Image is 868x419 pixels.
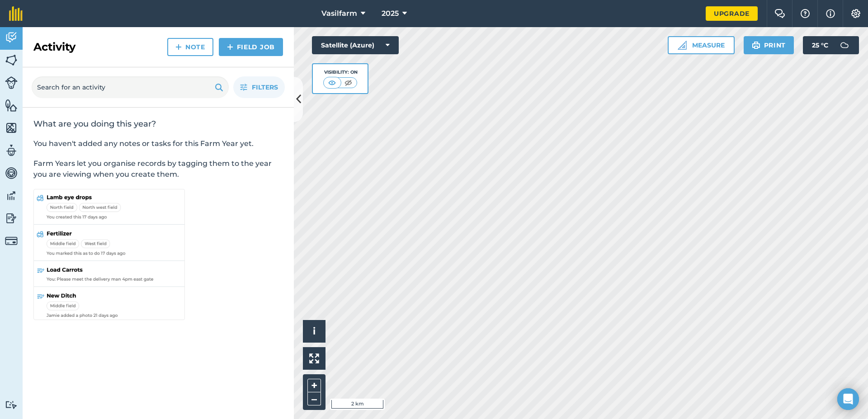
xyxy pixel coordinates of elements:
[382,8,399,19] span: 2025
[219,38,283,56] a: Field Job
[5,235,18,247] img: svg+xml;base64,PD94bWwgdmVyc2lvbj0iMS4wIiBlbmNvZGluZz0idXRmLTgiPz4KPCEtLSBHZW5lcmF0b3I6IEFkb2JlIE...
[5,121,18,135] img: svg+xml;base64,PHN2ZyB4bWxucz0iaHR0cDovL3d3dy53My5vcmcvMjAwMC9zdmciIHdpZHRoPSI1NiIgaGVpZ2h0PSI2MC...
[323,69,358,76] div: Visibility: On
[668,36,735,54] button: Measure
[215,82,223,93] img: svg+xml;base64,PHN2ZyB4bWxucz0iaHR0cDovL3d3dy53My5vcmcvMjAwMC9zdmciIHdpZHRoPSIxOSIgaGVpZ2h0PSIyNC...
[774,9,785,18] img: Two speech bubbles overlapping with the left bubble in the forefront
[326,78,338,87] img: svg+xml;base64,PHN2ZyB4bWxucz0iaHR0cDovL3d3dy53My5vcmcvMjAwMC9zdmciIHdpZHRoPSI1MCIgaGVpZ2h0PSI0MC...
[837,388,859,410] div: Open Intercom Messenger
[826,8,835,19] img: svg+xml;base64,PHN2ZyB4bWxucz0iaHR0cDovL3d3dy53My5vcmcvMjAwMC9zdmciIHdpZHRoPSIxNyIgaGVpZ2h0PSIxNy...
[313,325,316,337] span: i
[744,36,794,54] button: Print
[5,76,18,89] img: svg+xml;base64,PD94bWwgdmVyc2lvbj0iMS4wIiBlbmNvZGluZz0idXRmLTgiPz4KPCEtLSBHZW5lcmF0b3I6IEFkb2JlIE...
[33,138,283,149] p: You haven't added any notes or tasks for this Farm Year yet.
[312,36,399,54] button: Satellite (Azure)
[5,31,18,44] img: svg+xml;base64,PD94bWwgdmVyc2lvbj0iMS4wIiBlbmNvZGluZz0idXRmLTgiPz4KPCEtLSBHZW5lcmF0b3I6IEFkb2JlIE...
[33,40,75,54] h2: Activity
[812,36,828,54] span: 25 ° C
[32,76,229,98] input: Search for an activity
[303,320,325,343] button: i
[5,144,18,157] img: svg+xml;base64,PD94bWwgdmVyc2lvbj0iMS4wIiBlbmNvZGluZz0idXRmLTgiPz4KPCEtLSBHZW5lcmF0b3I6IEFkb2JlIE...
[343,78,354,87] img: svg+xml;base64,PHN2ZyB4bWxucz0iaHR0cDovL3d3dy53My5vcmcvMjAwMC9zdmciIHdpZHRoPSI1MCIgaGVpZ2h0PSI0MC...
[850,9,861,18] img: A cog icon
[309,353,319,363] img: Four arrows, one pointing top left, one top right, one bottom right and the last bottom left
[233,76,285,98] button: Filters
[5,166,18,180] img: svg+xml;base64,PD94bWwgdmVyc2lvbj0iMS4wIiBlbmNvZGluZz0idXRmLTgiPz4KPCEtLSBHZW5lcmF0b3I6IEFkb2JlIE...
[5,99,18,112] img: svg+xml;base64,PHN2ZyB4bWxucz0iaHR0cDovL3d3dy53My5vcmcvMjAwMC9zdmciIHdpZHRoPSI1NiIgaGVpZ2h0PSI2MC...
[33,158,283,180] p: Farm Years let you organise records by tagging them to the year you are viewing when you create t...
[678,41,687,50] img: Ruler icon
[33,118,283,129] h2: What are you doing this year?
[175,42,182,52] img: svg+xml;base64,PHN2ZyB4bWxucz0iaHR0cDovL3d3dy53My5vcmcvMjAwMC9zdmciIHdpZHRoPSIxNCIgaGVpZ2h0PSIyNC...
[252,82,278,92] span: Filters
[835,36,854,54] img: svg+xml;base64,PD94bWwgdmVyc2lvbj0iMS4wIiBlbmNvZGluZz0idXRmLTgiPz4KPCEtLSBHZW5lcmF0b3I6IEFkb2JlIE...
[307,379,321,392] button: +
[803,36,859,54] button: 25 °C
[9,6,23,21] img: fieldmargin Logo
[321,8,357,19] span: Vasilfarm
[5,189,18,202] img: svg+xml;base64,PD94bWwgdmVyc2lvbj0iMS4wIiBlbmNvZGluZz0idXRmLTgiPz4KPCEtLSBHZW5lcmF0b3I6IEFkb2JlIE...
[800,9,811,18] img: A question mark icon
[227,42,233,52] img: svg+xml;base64,PHN2ZyB4bWxucz0iaHR0cDovL3d3dy53My5vcmcvMjAwMC9zdmciIHdpZHRoPSIxNCIgaGVpZ2h0PSIyNC...
[5,53,18,67] img: svg+xml;base64,PHN2ZyB4bWxucz0iaHR0cDovL3d3dy53My5vcmcvMjAwMC9zdmciIHdpZHRoPSI1NiIgaGVpZ2h0PSI2MC...
[167,38,213,56] a: Note
[5,400,18,409] img: svg+xml;base64,PD94bWwgdmVyc2lvbj0iMS4wIiBlbmNvZGluZz0idXRmLTgiPz4KPCEtLSBHZW5lcmF0b3I6IEFkb2JlIE...
[706,6,758,21] a: Upgrade
[752,40,760,51] img: svg+xml;base64,PHN2ZyB4bWxucz0iaHR0cDovL3d3dy53My5vcmcvMjAwMC9zdmciIHdpZHRoPSIxOSIgaGVpZ2h0PSIyNC...
[307,392,321,405] button: –
[5,212,18,225] img: svg+xml;base64,PD94bWwgdmVyc2lvbj0iMS4wIiBlbmNvZGluZz0idXRmLTgiPz4KPCEtLSBHZW5lcmF0b3I6IEFkb2JlIE...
